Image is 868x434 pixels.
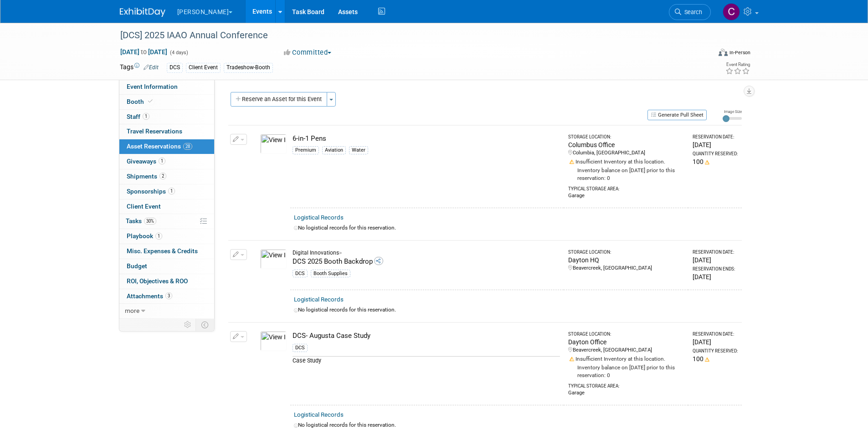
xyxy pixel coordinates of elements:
[127,232,162,240] span: Playbook
[119,199,214,214] a: Client Event
[159,173,166,179] span: 2
[119,139,214,154] a: Asset Reservations28
[693,272,738,281] div: [DATE]
[127,247,198,255] span: Misc. Expenses & Credits
[119,304,214,318] a: more
[119,274,214,289] a: ROI, Objectives & ROO
[693,249,738,255] div: Reservation Date:
[224,63,273,72] div: Tradeshow-Booth
[119,110,214,124] a: Staff1
[693,134,738,140] div: Reservation Date:
[339,250,342,256] span: >
[120,62,159,73] td: Tags
[294,296,344,303] a: Logistical Records
[293,249,560,257] div: Digital Innovations
[723,109,742,114] div: Image Size
[119,214,214,229] a: Tasks30%
[294,421,738,429] div: No logistical records for this reservation.
[729,49,750,56] div: In-Person
[127,173,166,180] span: Shipments
[127,158,165,165] span: Giveaways
[159,158,165,164] span: 1
[127,143,192,150] span: Asset Reservations
[693,266,738,272] div: Reservation Ends:
[144,64,159,71] a: Edit
[568,255,685,265] div: Dayton HQ
[126,217,156,225] span: Tasks
[568,140,685,149] div: Columbus Office
[294,306,738,314] div: No logistical records for this reservation.
[144,218,156,225] span: 30%
[119,95,214,109] a: Booth
[119,229,214,244] a: Playbook1
[568,331,685,337] div: Storage Location:
[293,270,308,278] div: DCS
[725,62,750,67] div: Event Rating
[568,363,685,379] div: Inventory balance on [DATE] prior to this reservation: 0
[669,4,711,20] a: Search
[127,203,161,210] span: Client Event
[693,157,738,166] div: 100
[127,83,178,90] span: Event Information
[568,157,685,166] div: Insufficient Inventory at this location.
[119,184,214,199] a: Sponsorships1
[293,331,560,341] div: DCS- Augusta Case Study
[294,224,738,232] div: No logistical records for this reservation.
[349,146,368,154] div: Water
[139,48,148,56] span: to
[231,92,327,107] button: Reserve an Asset for this Event
[568,182,685,192] div: Typical Storage Area:
[119,259,214,274] a: Budget
[119,124,214,139] a: Travel Reservations
[260,249,287,269] img: View Images
[293,134,560,143] div: 6-in-1 Pens
[294,411,344,418] a: Logistical Records
[119,169,214,184] a: Shipments2
[293,356,560,365] div: Case Study
[127,128,182,135] span: Travel Reservations
[647,110,707,120] button: Generate Pull Sheet
[693,337,738,347] div: [DATE]
[568,192,685,199] div: Garage
[719,49,728,56] img: Format-Inperson.png
[119,244,214,259] a: Misc. Expenses & Credits
[693,354,738,363] div: 100
[568,149,685,157] div: Columbia, [GEOGRAPHIC_DATA]
[568,389,685,397] div: Garage
[568,337,685,347] div: Dayton Office
[120,48,168,56] span: [DATE] [DATE]
[148,99,153,104] i: Booth reservation complete
[119,80,214,94] a: Event Information
[127,188,175,195] span: Sponsorships
[120,8,165,17] img: ExhibitDay
[693,348,738,354] div: Quantity Reserved:
[568,249,685,255] div: Storage Location:
[294,214,344,221] a: Logistical Records
[186,63,221,72] div: Client Event
[119,289,214,304] a: Attachments3
[127,277,188,285] span: ROI, Objectives & ROO
[693,255,738,265] div: [DATE]
[311,270,350,278] div: Booth Supplies
[167,63,183,72] div: DCS
[117,27,697,44] div: [DCS] 2025 IAAO Annual Conference
[180,319,196,331] td: Personalize Event Tab Strip
[169,50,188,56] span: (4 days)
[568,265,685,272] div: Beavercreek, [GEOGRAPHIC_DATA]
[168,188,175,194] span: 1
[681,9,702,15] span: Search
[568,166,685,182] div: Inventory balance on [DATE] prior to this reservation: 0
[155,233,162,240] span: 1
[657,47,751,61] div: Event Format
[119,154,214,169] a: Giveaways1
[127,292,172,300] span: Attachments
[322,146,346,154] div: Aviation
[693,151,738,157] div: Quantity Reserved:
[143,113,149,120] span: 1
[127,98,154,105] span: Booth
[125,307,139,314] span: more
[260,134,287,154] img: View Images
[195,319,214,331] td: Toggle Event Tabs
[568,379,685,389] div: Typical Storage Area:
[281,48,335,57] button: Committed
